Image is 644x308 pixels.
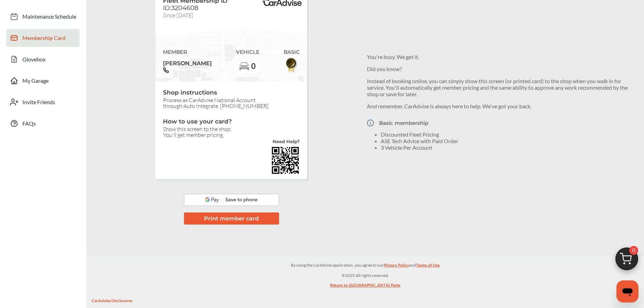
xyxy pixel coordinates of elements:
span: Membership Card [22,34,65,43]
span: Shop instructions [163,89,300,97]
a: My Garage [6,72,80,90]
span: Since [DATE] [163,12,193,18]
span: FAQs [22,120,36,129]
span: Process as CarAdvise National Account through Auto Integrate. [PHONE_NUMBER] [163,97,300,109]
span: My Garage [22,77,49,86]
a: Terms of Use [416,262,440,272]
li: 3 Vehicle Per Account [381,144,631,151]
img: BasicBadge.31956f0b.svg [284,57,299,73]
span: Maintenance Schedule [22,13,76,22]
span: MEMBER [163,49,212,55]
span: 0 [629,246,638,255]
a: Invite Friends [6,93,80,111]
p: By using the CarAdvise application, you agree to our and [86,262,644,269]
a: FAQs [6,115,80,132]
p: Basic membership [379,120,428,126]
span: [PERSON_NAME] [163,58,212,67]
p: And remember, CarAdvise is always here to help. We've got your back. [367,103,631,109]
a: Membership Card [6,29,80,47]
img: Vector.a173687b.svg [367,115,374,131]
img: car-basic.192fe7b4.svg [239,61,250,72]
li: ASE Tech Advice with Paid Order [381,138,631,144]
a: Privacy Policy [384,262,409,272]
li: Discounted Fleet Pricing [381,131,631,138]
span: Invite Friends [22,99,55,108]
img: cart_icon.3d0951e8.svg [610,244,643,277]
span: 0 [251,62,256,70]
span: ID:3204608 [163,4,198,12]
a: Return to [GEOGRAPHIC_DATA] Perks [330,282,400,292]
a: Print member card [184,215,279,221]
img: googlePay.a08318fe.svg [184,194,279,206]
span: Show this screen to the shop. [163,126,300,132]
button: Print member card [184,212,279,225]
a: Need Help? [273,140,300,146]
p: You're busy. We get it. [367,53,631,60]
strong: CarAdvise Disclosures [92,298,132,303]
span: Glovebox [22,56,45,65]
a: Glovebox [6,50,80,68]
p: Did you know? [367,66,631,72]
span: How to use your card? [163,118,300,126]
a: Maintenance Schedule [6,8,80,26]
img: validBarcode.04db607d403785ac2641.png [271,146,300,175]
img: phone-black.37208b07.svg [163,67,169,73]
span: BASIC [284,49,300,55]
span: VEHICLE [236,49,259,55]
iframe: Button to launch messaging window [616,280,638,302]
span: You'll get member pricing. [163,132,300,138]
p: Instead of booking online, you can simply show this screen (or printed card) to the shop when you... [367,78,631,97]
